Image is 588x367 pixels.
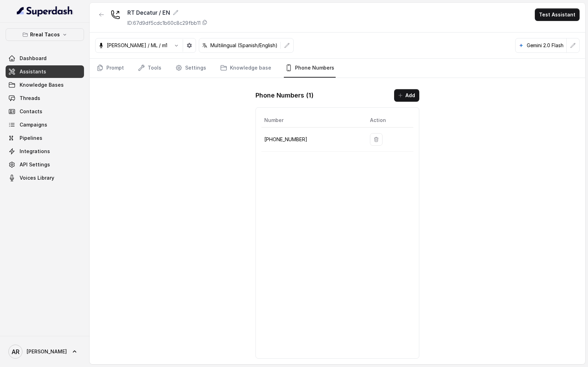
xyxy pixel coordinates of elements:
[518,43,524,48] svg: google logo
[30,30,60,39] p: Rreal Tacos
[107,42,167,49] p: [PERSON_NAME] / ML / m1
[20,81,64,88] span: Knowledge Bases
[219,59,273,78] a: Knowledge base
[6,105,84,118] a: Contacts
[6,118,84,131] a: Campaigns
[394,89,419,102] button: Add
[6,342,84,361] a: [PERSON_NAME]
[210,42,278,49] p: Multilingual (Spanish/English)
[284,59,336,78] a: Phone Numbers
[255,90,314,101] h1: Phone Numbers ( 1 )
[127,20,201,27] p: ID: 67d9df5cdc1b60c8c29fbb11
[174,59,208,78] a: Settings
[12,348,20,355] text: AR
[6,28,84,41] button: Rreal Tacos
[6,145,84,158] a: Integrations
[20,95,40,102] span: Threads
[6,65,84,78] a: Assistants
[20,161,50,168] span: API Settings
[264,135,359,144] p: [PHONE_NUMBER]
[20,108,42,115] span: Contacts
[20,55,47,62] span: Dashboard
[527,42,563,49] p: Gemini 2.0 Flash
[20,68,46,75] span: Assistants
[6,52,84,65] a: Dashboard
[95,59,125,78] a: Prompt
[6,92,84,105] a: Threads
[6,172,84,184] a: Voices Library
[6,158,84,171] a: API Settings
[20,121,47,128] span: Campaigns
[136,59,163,78] a: Tools
[95,59,580,78] nav: Tabs
[27,348,67,355] span: [PERSON_NAME]
[364,113,413,128] th: Action
[127,8,208,17] div: RT Decatur / EN
[6,79,84,91] a: Knowledge Bases
[20,135,42,142] span: Pipelines
[535,8,580,21] button: Test Assistant
[20,174,54,181] span: Voices Library
[20,148,50,155] span: Integrations
[17,6,73,17] img: light.svg
[6,132,84,144] a: Pipelines
[261,113,364,128] th: Number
